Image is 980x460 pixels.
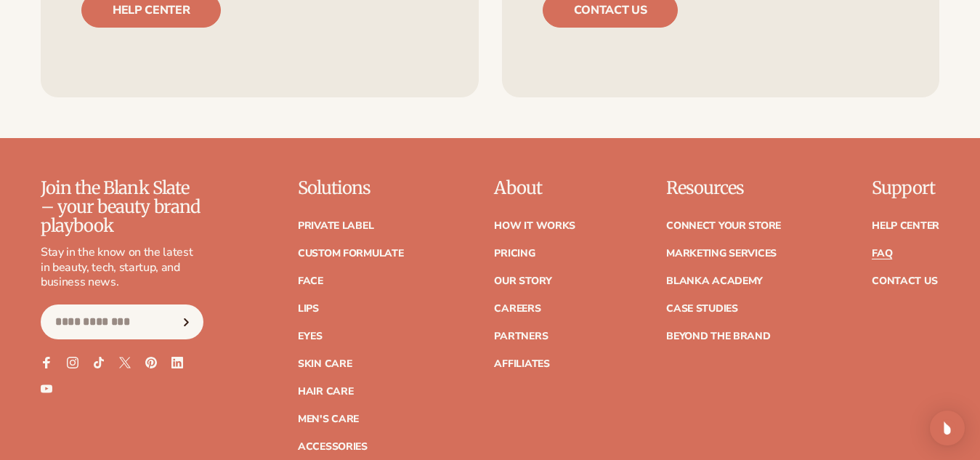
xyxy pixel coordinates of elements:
a: Help Center [872,221,939,231]
a: Case Studies [666,304,738,314]
a: Skin Care [298,359,352,369]
a: Affiliates [494,359,549,369]
a: Connect your store [666,221,781,231]
p: Stay in the know on the latest in beauty, tech, startup, and business news. [41,245,203,290]
a: FAQ [872,249,892,259]
button: Subscribe [171,304,203,339]
a: Beyond the brand [666,331,771,342]
div: Open Intercom Messenger [930,411,965,445]
a: Eyes [298,331,323,342]
p: About [494,179,575,198]
p: Join the Blank Slate – your beauty brand playbook [41,179,203,236]
a: Lips [298,304,319,314]
a: Blanka Academy [666,276,763,286]
a: Partners [494,331,548,342]
p: Support [872,179,939,198]
a: Pricing [494,249,535,259]
a: Hair Care [298,387,353,397]
a: Accessories [298,442,368,452]
a: Our Story [494,276,551,286]
a: Face [298,276,323,286]
a: Private label [298,221,373,231]
a: Careers [494,304,540,314]
a: Contact Us [872,276,937,286]
p: Resources [666,179,781,198]
p: Solutions [298,179,404,198]
a: Men's Care [298,414,359,424]
a: Marketing services [666,249,777,259]
a: How It Works [494,221,575,231]
a: Custom formulate [298,249,404,259]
